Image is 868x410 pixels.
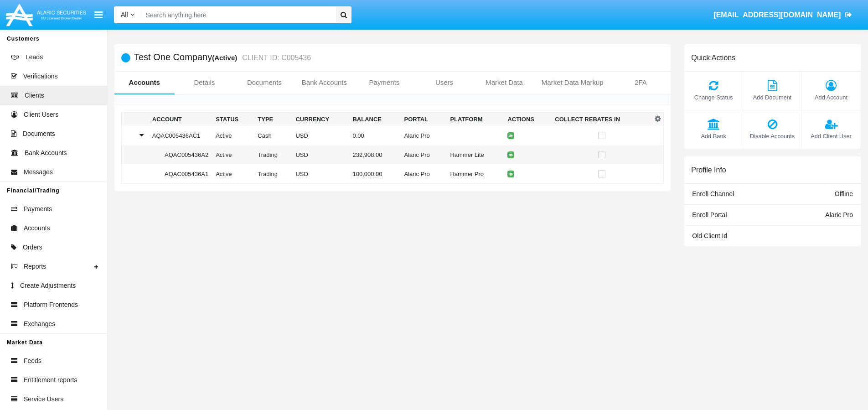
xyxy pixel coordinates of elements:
a: Documents [234,72,294,93]
span: Verifications [23,72,57,81]
td: Trading [254,145,292,164]
span: Add Document [748,93,797,102]
span: Bank Accounts [25,148,67,158]
td: Active [212,145,254,164]
span: Service Users [24,394,63,404]
a: Bank Accounts [294,72,355,93]
td: Alaric Pro [400,145,446,164]
a: 2FA [611,72,671,93]
a: All [114,10,141,20]
a: Market Data [474,72,534,93]
td: Hammer Lite [446,145,504,164]
th: Balance [349,113,400,126]
span: Payments [24,204,52,214]
th: Status [212,113,254,126]
span: Accounts [24,223,50,233]
span: Exchanges [24,319,55,329]
span: Add Account [806,93,856,102]
span: Reports [24,262,46,271]
td: 100,000.00 [349,164,400,184]
a: Accounts [114,72,175,93]
span: Client Users [24,110,58,119]
a: Market Data Markup [534,72,611,93]
h6: Profile Info [691,166,726,174]
input: Search [141,6,333,23]
img: Logo image [5,1,88,28]
span: Create Adjustments [20,281,76,291]
a: Users [414,72,475,93]
span: Offline [835,190,853,197]
span: Clients [25,91,44,100]
td: 232,908.00 [349,145,400,164]
span: Add Client User [806,132,856,140]
td: USD [292,164,349,184]
span: Enroll Channel [692,190,734,197]
th: Portal [400,113,446,126]
td: USD [292,126,349,145]
td: AQAC005436AC1 [149,126,212,145]
td: Alaric Pro [400,126,446,145]
th: Collect Rebates In [551,113,652,126]
h6: Quick Actions [691,53,735,62]
span: All [121,11,128,18]
span: Old Client Id [692,232,727,239]
th: Actions [504,113,551,126]
td: USD [292,145,349,164]
td: Active [212,126,254,145]
span: Platform Frontends [24,300,78,310]
td: Cash [254,126,292,145]
span: Orders [23,243,42,252]
span: Change Status [689,93,738,102]
th: Platform [446,113,504,126]
th: Account [149,113,212,126]
a: Payments [354,72,414,93]
span: Messages [24,167,53,177]
td: Alaric Pro [400,164,446,184]
th: Currency [292,113,349,126]
span: Alaric Pro [825,211,853,218]
span: Disable Accounts [748,132,797,140]
a: Details [175,72,235,93]
th: Type [254,113,292,126]
span: Enroll Portal [692,211,727,218]
div: (Active) [212,52,240,63]
small: CLIENT ID: C005436 [240,54,311,62]
span: [EMAIL_ADDRESS][DOMAIN_NAME] [713,11,841,19]
span: Add Bank [689,132,738,140]
span: Feeds [24,356,41,366]
td: AQAC005436A2 [149,145,212,164]
td: Trading [254,164,292,184]
a: [EMAIL_ADDRESS][DOMAIN_NAME] [709,2,857,28]
span: Documents [23,129,55,139]
td: AQAC005436A1 [149,164,212,184]
span: Leads [26,52,43,62]
td: Active [212,164,254,184]
td: Hammer Pro [446,164,504,184]
td: 0.00 [349,126,400,145]
span: Entitlement reports [24,375,77,385]
h5: Test One Company [134,52,311,63]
